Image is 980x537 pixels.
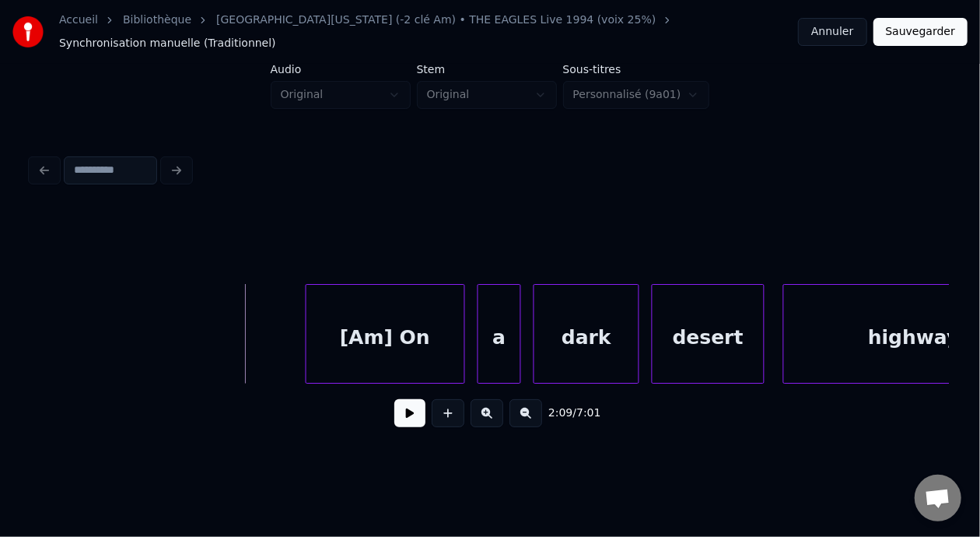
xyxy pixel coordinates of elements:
a: Bibliothèque [123,12,191,28]
a: [GEOGRAPHIC_DATA][US_STATE] (-2 clé Am) • THE EAGLES Live 1994 (voix 25%) [216,12,656,28]
img: youka [12,16,44,47]
a: Accueil [59,12,98,28]
label: Sous-titres [563,64,710,75]
button: Sauvegarder [873,18,968,46]
div: Ouvrir le chat [915,475,961,521]
span: 7:01 [576,405,600,421]
div: / [548,405,586,421]
span: 2:09 [548,405,572,421]
span: Synchronisation manuelle (Traditionnel) [59,36,276,51]
nav: breadcrumb [59,12,798,51]
label: Audio [271,64,411,75]
label: Stem [417,64,557,75]
button: Annuler [798,18,866,46]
